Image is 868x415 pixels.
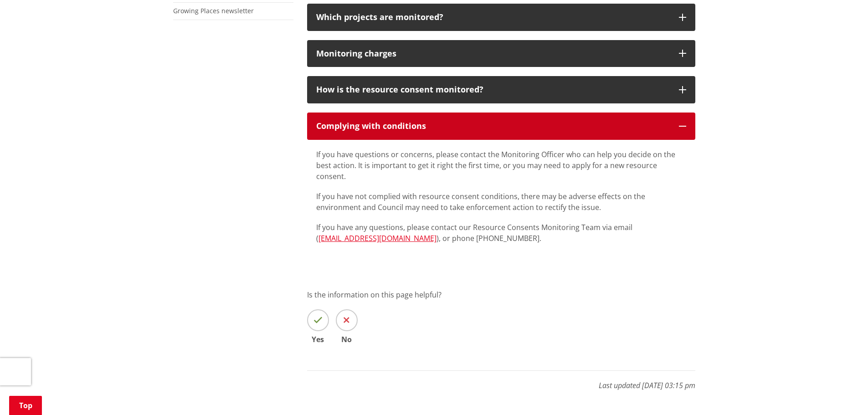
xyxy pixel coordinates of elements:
span: Yes [307,336,329,343]
button: Complying with conditions [307,113,695,140]
p: If you have any questions, please contact our Resource Consents Monitoring Team via email ( ), or... [316,222,686,244]
a: Top [9,396,42,415]
iframe: Messenger Launcher [826,377,859,410]
div: How is the resource consent monitored? [316,85,670,94]
a: [EMAIL_ADDRESS][DOMAIN_NAME] [318,233,437,243]
div: Complying with conditions [316,122,670,131]
p: If you have not complied with resource consent conditions, there may be adverse effects on the en... [316,191,686,213]
span: No [336,336,358,343]
p: Last updated [DATE] 03:15 pm [307,370,695,391]
button: How is the resource consent monitored? [307,76,695,103]
a: Growing Places newsletter [173,6,254,15]
div: Monitoring charges [316,49,670,58]
p: Is the information on this page helpful? [307,289,695,300]
button: Which projects are monitored? [307,4,695,31]
div: Which projects are monitored? [316,13,670,22]
button: Monitoring charges [307,40,695,67]
p: If you have questions or concerns, please contact the Monitoring Officer who can help you decide ... [316,149,686,182]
